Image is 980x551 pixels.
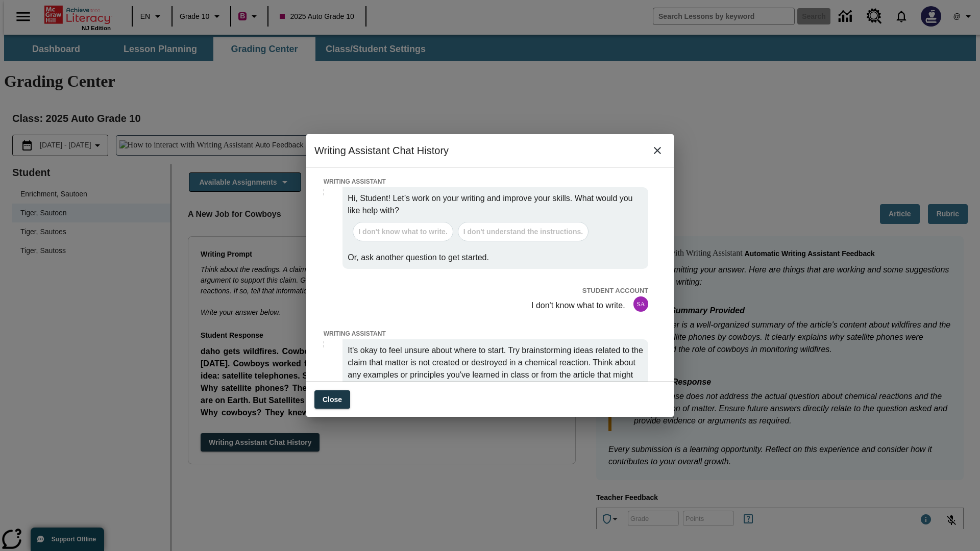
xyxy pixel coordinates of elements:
[348,217,594,247] div: Default questions for Users
[316,187,346,202] img: Writing Assistant icon
[316,339,346,354] img: Writing Assistant icon
[306,134,674,167] h2: Writing Assistant Chat History
[348,192,643,217] p: Hi, Student! Let’s work on your writing and improve your skills. What would you like help with?
[531,299,625,312] p: I don't know what to write.
[4,8,149,17] body: Type your response here.
[348,344,643,418] p: It's okay to feel unsure about where to start. Try brainstorming ideas related to the claim that ...
[324,176,649,187] p: WRITING ASSISTANT
[324,328,649,339] p: WRITING ASSISTANT
[649,142,666,159] button: close
[314,390,350,409] button: Close
[348,252,643,264] p: Or, ask another question to get started.
[633,296,649,312] div: SA
[324,285,649,296] p: STUDENT ACCOUNT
